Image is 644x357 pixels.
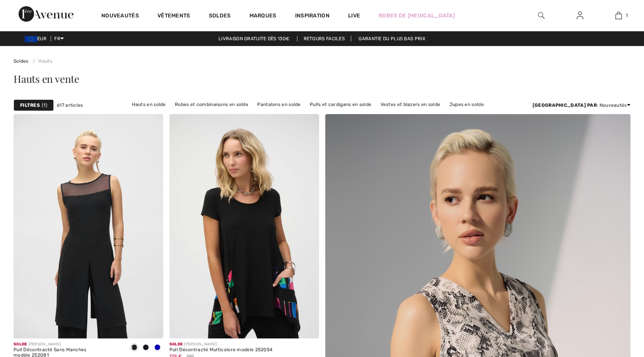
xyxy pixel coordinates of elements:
[538,11,545,20] img: recherche
[533,102,630,109] div: : Nouveautés
[600,11,637,20] a: 1
[20,102,40,109] strong: Filtres
[42,102,47,109] span: 1
[14,58,29,64] a: Soldes
[379,12,455,20] a: Robes de [MEDICAL_DATA]
[157,12,190,20] a: Vêtements
[268,109,348,120] a: Vêtements d'extérieur en solde
[446,99,488,109] a: Jupes en solde
[140,342,152,354] div: Midnight Blue
[615,11,622,20] img: Mon panier
[577,11,583,20] img: Mes infos
[128,99,170,109] a: Hauts en solde
[128,342,140,354] div: Black
[377,99,444,109] a: Vestes et blazers en solde
[19,6,73,22] img: 1ère Avenue
[297,36,352,41] a: Retours faciles
[14,342,27,347] span: Solde
[54,36,64,41] span: FR
[14,114,163,338] img: Pull Décontracté Sans Manches modèle 252081. Noir
[626,12,628,19] span: 1
[169,342,273,347] div: [PERSON_NAME]
[212,36,296,41] a: Livraison gratuite dès 130€
[253,99,304,109] a: Pantalons en solde
[169,347,273,353] div: Pull Décontracté Multicolore modèle 252054
[169,114,319,338] img: Pull Décontracté Multicolore modèle 252054. Noir/Multi
[169,342,183,347] span: Solde
[152,342,163,354] div: Royal Sapphire 163
[533,102,597,108] strong: [GEOGRAPHIC_DATA] par
[348,12,360,20] a: Live
[209,12,231,20] a: Soldes
[25,36,37,42] img: Euro
[14,72,79,85] span: Hauts en vente
[101,12,139,20] a: Nouveautés
[57,102,83,109] span: 617 articles
[352,36,432,41] a: Garantie du plus bas prix
[295,12,330,20] span: Inspiration
[30,58,52,64] a: Hauts
[571,11,589,20] a: Se connecter
[25,36,50,41] span: EUR
[171,99,252,109] a: Robes et combinaisons en solde
[249,12,277,20] a: Marques
[306,99,375,109] a: Pulls et cardigans en solde
[14,342,122,347] div: [PERSON_NAME]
